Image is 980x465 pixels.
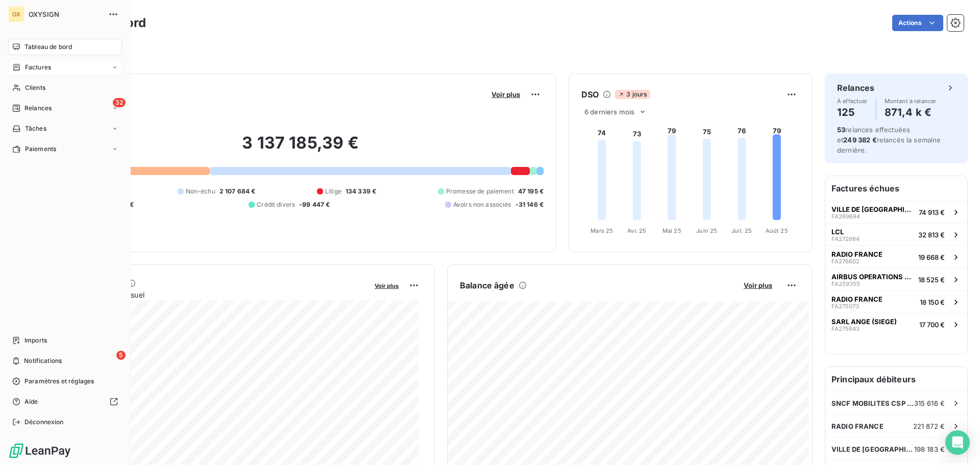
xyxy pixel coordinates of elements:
[375,282,399,289] span: Voir plus
[831,422,884,430] span: RADIO FRANCE
[113,98,126,107] span: 32
[663,227,681,234] tspan: Mai 25
[186,187,215,196] span: Non-échu
[116,351,126,360] span: 5
[914,399,945,407] span: 315 616 €
[837,126,845,134] span: 53
[516,200,544,209] span: -31 146 €
[825,246,967,268] button: RADIO FRANCEFA27660219 668 €
[8,39,122,55] a: Tableau de bord
[885,98,937,104] span: Montant à relancer
[58,133,544,163] h2: 3 137 185,39 €
[372,281,402,290] button: Voir plus
[837,104,868,120] h4: 125
[8,443,71,459] img: Logo LeanPay
[518,187,544,196] span: 47 195 €
[24,418,64,427] span: Déconnexion
[837,98,868,104] span: À effectuer
[8,394,122,410] a: Aide
[831,205,915,213] span: VILLE DE [GEOGRAPHIC_DATA]
[919,208,945,216] span: 74 913 €
[627,227,646,234] tspan: Avr. 25
[8,80,122,96] a: Clients
[696,227,717,234] tspan: Juin 25
[825,176,967,201] h6: Factures échues
[325,187,341,196] span: Litige
[825,290,967,313] button: RADIO FRANCEFA27507318 150 €
[825,367,967,391] h6: Principaux débiteurs
[825,313,967,335] button: SARL ANGE (SIEGE)FA27564317 700 €
[8,141,122,157] a: Paiements
[488,90,523,99] button: Voir plus
[945,430,970,455] div: Open Intercom Messenger
[257,200,295,209] span: Crédit divers
[831,303,859,309] span: FA275073
[831,213,860,219] span: FA269694
[591,227,613,234] tspan: Mars 25
[24,377,94,386] span: Paramètres et réglages
[731,227,752,234] tspan: Juil. 25
[892,15,943,31] button: Actions
[825,223,967,246] button: LCLFA27266432 813 €
[920,298,945,306] span: 18 150 €
[741,281,775,290] button: Voir plus
[825,268,967,290] button: AIRBUS OPERATIONS GMBHFA25935518 525 €
[492,90,520,99] span: Voir plus
[831,250,883,258] span: RADIO FRANCE
[460,279,514,291] h6: Balance âgée
[8,6,24,22] div: OX
[744,281,772,289] span: Voir plus
[24,397,38,406] span: Aide
[831,317,897,326] span: SARL ANGE (SIEGE)
[58,289,367,300] span: Chiffre d'affaires mensuel
[831,399,914,407] span: SNCF MOBILITES CSP CFO
[831,236,860,242] span: FA272664
[446,187,514,196] span: Promesse de paiement
[8,373,122,389] a: Paramètres et réglages
[29,10,102,18] span: OXYSIGN
[918,231,945,239] span: 32 813 €
[453,200,511,209] span: Avoirs non associés
[831,295,883,303] span: RADIO FRANCE
[346,187,376,196] span: 134 339 €
[831,281,860,287] span: FA259355
[766,227,788,234] tspan: Août 25
[831,228,844,236] span: LCL
[8,100,122,116] a: 32Relances
[831,258,860,264] span: FA276602
[913,422,945,430] span: 221 872 €
[831,273,914,281] span: AIRBUS OPERATIONS GMBH
[8,120,122,137] a: Tâches
[615,90,650,99] span: 3 jours
[25,83,45,92] span: Clients
[837,82,874,94] h6: Relances
[8,332,122,349] a: Imports
[24,104,52,113] span: Relances
[831,445,914,453] span: VILLE DE [GEOGRAPHIC_DATA]
[24,336,47,345] span: Imports
[24,42,72,52] span: Tableau de bord
[918,276,945,284] span: 18 525 €
[299,200,330,209] span: -99 447 €
[581,88,599,101] h6: DSO
[918,253,945,261] span: 19 668 €
[885,104,937,120] h4: 871,4 k €
[24,356,62,365] span: Notifications
[919,321,945,329] span: 17 700 €
[914,445,945,453] span: 198 183 €
[219,187,256,196] span: 2 107 684 €
[25,63,51,72] span: Factures
[25,124,46,133] span: Tâches
[843,136,876,144] span: 249 382 €
[825,201,967,223] button: VILLE DE [GEOGRAPHIC_DATA]FA26969474 913 €
[837,126,941,154] span: relances effectuées et relancés la semaine dernière.
[831,326,860,332] span: FA275643
[25,144,56,154] span: Paiements
[8,59,122,76] a: Factures
[584,108,634,116] span: 6 derniers mois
